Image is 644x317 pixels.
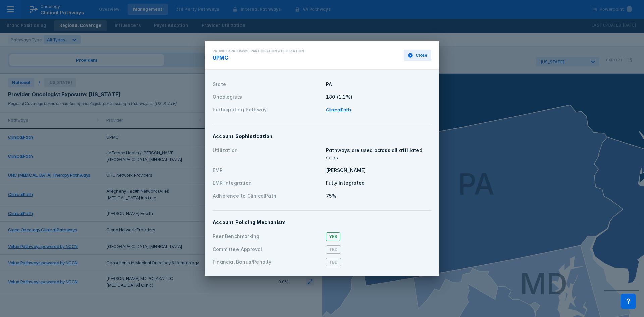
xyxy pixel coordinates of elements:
div: Contact Support [621,294,636,309]
div: PA [326,81,431,88]
div: Adherence to ClinicalPath [213,192,322,200]
div: Provider Pathways Participation & Utilization [213,49,304,54]
div: 180 (1.1%) [326,93,431,101]
div: EMR [213,167,322,174]
div: Utilization [213,147,322,161]
div: State [213,81,322,88]
span: TBD [326,258,341,266]
div: Account Policing Mechanism [213,219,431,226]
span: TBD [326,245,341,254]
div: Peer Benchmarking [213,233,322,240]
span: Close [416,52,427,58]
div: Fully Integrated [326,179,431,187]
div: Committee Approval [213,246,322,253]
div: Pathways are used across all affiliated sites [326,147,431,161]
div: UPMC [213,54,304,62]
div: Financial Bonus/Penalty [213,258,322,266]
div: [PERSON_NAME] [326,167,431,174]
span: Yes [326,232,340,241]
div: EMR Integration [213,179,322,187]
div: Oncologists [213,93,322,101]
div: 75% [326,192,431,200]
div: Account Sophistication [213,133,431,140]
button: Close [404,50,431,61]
div: Participating Pathway [213,106,322,113]
a: ClinicalPath [326,107,351,112]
